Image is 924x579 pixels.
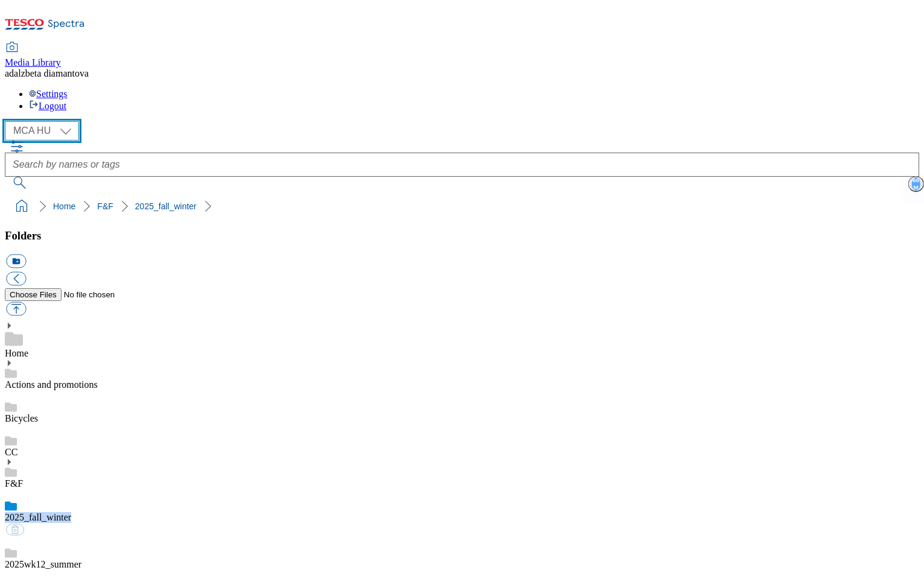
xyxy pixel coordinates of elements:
[53,201,75,211] a: Home
[5,68,14,78] span: ad
[5,348,28,358] a: Home
[5,153,919,177] input: Search by names or tags
[5,229,919,242] h3: Folders
[5,413,38,423] a: Bicycles
[5,43,61,68] a: Media Library
[97,201,113,211] a: F&F
[135,201,197,211] a: 2025_fall_winter
[5,478,23,489] a: F&F
[14,68,89,78] span: alzbeta diamantova
[5,512,71,522] a: 2025_fall_winter
[5,57,61,68] span: Media Library
[5,195,919,218] nav: breadcrumb
[29,101,66,111] a: Logout
[29,89,68,99] a: Settings
[5,447,17,457] a: CC
[5,559,81,569] a: 2025wk12_summer
[5,379,98,390] a: Actions and promotions
[12,197,31,216] a: home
